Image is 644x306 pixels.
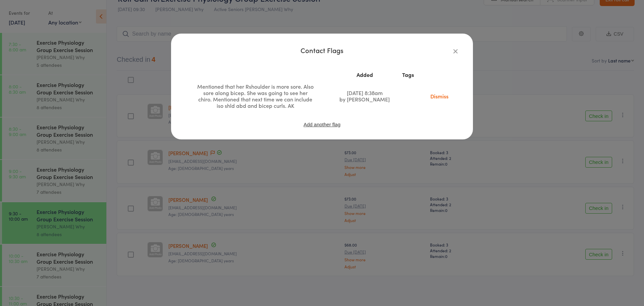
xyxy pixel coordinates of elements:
th: Added [332,69,397,81]
button: Add another flag [303,122,341,127]
a: Dismiss this flag [425,92,453,100]
th: Tags [397,69,419,81]
td: [DATE] 8:38am by [PERSON_NAME] [332,81,397,112]
div: Mentioned that her Rshoulder is more sore. Also sore along bicep. She was going to see her chiro.... [197,83,314,109]
div: Contact Flags [184,47,460,53]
